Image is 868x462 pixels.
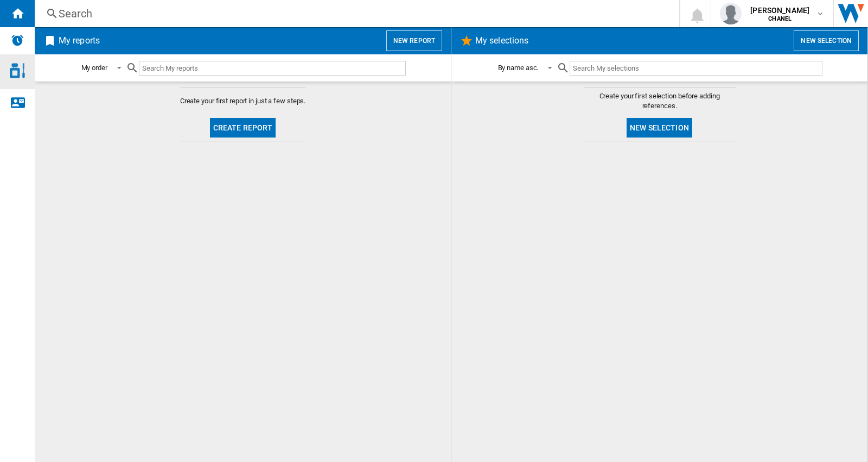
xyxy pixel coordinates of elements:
[11,34,24,47] img: alerts-logo.svg
[180,96,306,106] span: Create your first report in just a few steps.
[794,30,859,51] button: New selection
[627,118,692,138] button: New selection
[56,30,102,51] h2: My reports
[768,15,792,22] b: CHANEL
[750,5,809,16] span: [PERSON_NAME]
[59,6,651,21] div: Search
[473,30,531,51] h2: My selections
[584,91,736,111] span: Create your first selection before adding references.
[498,64,539,72] div: By name asc.
[720,3,742,24] img: profile.jpg
[570,61,822,76] input: Search My selections
[10,63,25,78] img: cosmetic-logo.svg
[386,30,442,51] button: New report
[81,64,107,72] div: My order
[210,118,276,138] button: Create report
[139,61,406,76] input: Search My reports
